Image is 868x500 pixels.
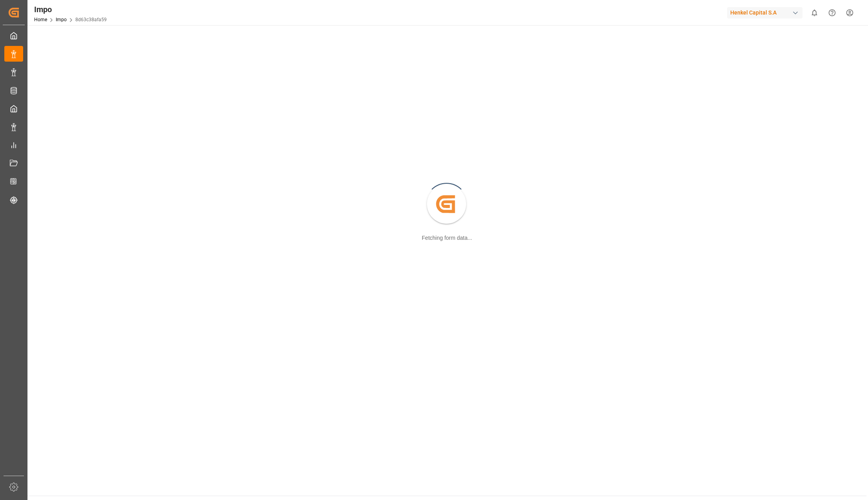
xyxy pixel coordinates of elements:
[727,5,806,20] button: Henkel Capital S.A
[422,234,472,242] div: Fetching form data...
[727,7,802,18] div: Henkel Capital S.A
[56,17,67,22] a: Impo
[34,17,47,22] a: Home
[806,4,823,22] button: show 0 new notifications
[823,4,841,22] button: Help Center
[34,4,107,15] div: Impo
